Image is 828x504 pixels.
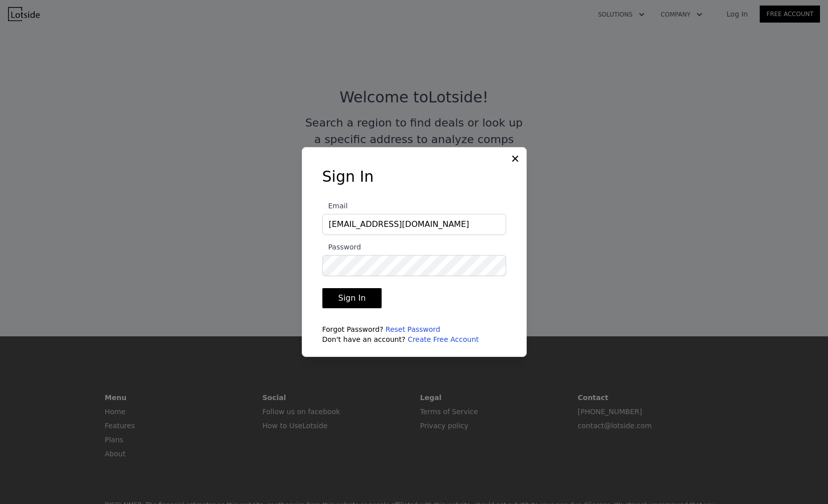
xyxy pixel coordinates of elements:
div: Forgot Password? Don't have an account? [322,324,506,344]
span: Password [322,243,361,251]
h3: Sign In [322,168,506,186]
a: Create Free Account [408,335,479,343]
a: Reset Password [386,325,440,333]
input: Email [322,214,506,235]
button: Sign In [322,288,382,308]
span: Email [322,202,348,210]
input: Password [322,255,506,276]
